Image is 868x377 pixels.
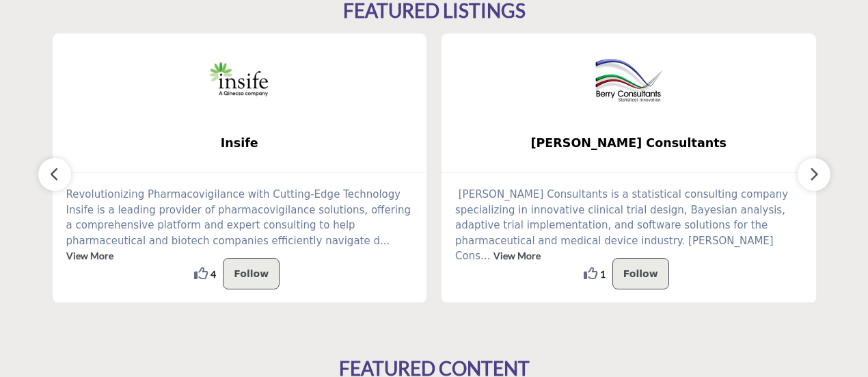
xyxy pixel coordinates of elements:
[73,125,407,161] b: Insife
[595,47,663,116] img: Berry Consultants
[442,125,816,161] a: [PERSON_NAME] Consultants
[53,125,427,161] a: Insife
[612,258,669,289] button: Follow
[66,187,413,264] p: Revolutionizing Pharmacovigilance with Cutting-Edge Technology Insife is a leading provider of ph...
[462,125,796,161] b: Berry Consultants
[480,250,490,262] span: ...
[234,265,269,282] p: Follow
[600,267,606,281] span: 1
[462,134,796,152] span: [PERSON_NAME] Consultants
[623,265,658,282] p: Follow
[211,267,216,281] span: 4
[223,258,280,289] button: Follow
[66,250,113,261] a: View More
[380,235,390,247] span: ...
[455,187,802,264] p: ⁠⁠⁠⁠⁠⁠⁠ [PERSON_NAME] Consultants is a statistical consulting company specializing in innovative ...
[493,250,541,261] a: View More
[205,47,273,116] img: Insife
[73,134,407,152] span: Insife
